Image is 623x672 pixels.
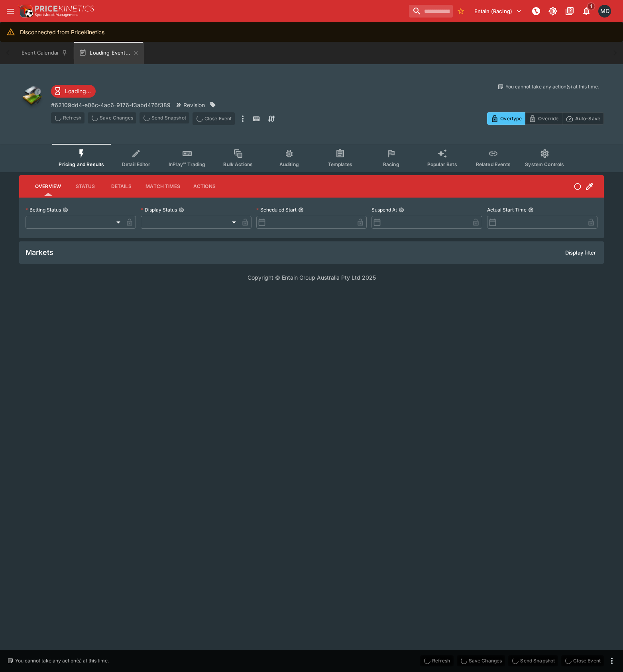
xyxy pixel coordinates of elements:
h5: Markets [26,248,53,257]
p: Overtype [500,114,522,123]
button: Details [103,177,139,196]
button: Select Tenant [470,5,527,18]
span: System Controls [525,161,564,167]
span: Templates [328,161,352,167]
button: Suspend At [399,207,404,213]
p: Scheduled Start [256,206,297,213]
button: Betting Status [63,207,68,213]
button: Matthew Duncan [596,2,613,20]
button: Overtype [487,112,525,125]
p: Betting Status [26,206,61,213]
p: Override [538,114,558,123]
input: search [409,5,453,18]
button: Documentation [562,4,577,18]
button: Toggle light/dark mode [546,4,560,18]
button: NOT Connected to PK [529,4,543,18]
button: Event Calendar [17,42,73,64]
button: Match Times [139,177,187,196]
button: Notifications [579,4,594,18]
button: No Bookmarks [454,5,467,18]
button: Scheduled Start [298,207,304,213]
button: more [238,112,248,125]
button: Actual Start Time [528,207,534,213]
button: Status [67,177,103,196]
img: PriceKinetics [35,6,94,12]
button: Loading Event... [74,42,144,64]
p: You cannot take any action(s) at this time. [15,657,109,664]
span: Detail Editor [122,161,150,167]
button: Override [525,112,562,125]
p: Copy To Clipboard [51,101,171,109]
button: open drawer [3,4,18,18]
img: PriceKinetics Logo [18,3,33,19]
p: You cannot take any action(s) at this time. [505,83,599,90]
button: Auto-Save [562,112,604,125]
span: Related Events [476,161,511,167]
span: Pricing and Results [59,161,104,167]
div: Event type filters [52,144,570,172]
span: Bulk Actions [223,161,253,167]
span: 1 [587,2,595,10]
button: Display filter [560,246,601,259]
div: Disconnected from PriceKinetics [20,25,104,39]
span: InPlay™ Trading [169,161,205,167]
p: Suspend At [371,206,397,213]
span: Popular Bets [427,161,457,167]
span: Racing [383,161,399,167]
p: Loading... [65,87,91,95]
button: more [607,656,617,666]
button: Display Status [179,207,184,213]
p: Auto-Save [575,114,600,123]
span: Auditing [279,161,299,167]
img: other.png [19,83,45,109]
button: Overview [29,177,67,196]
img: Sportsbook Management [35,13,78,17]
p: Display Status [141,206,177,213]
p: Actual Start Time [487,206,527,213]
p: Revision [183,101,205,109]
button: Actions [187,177,222,196]
div: Matthew Duncan [598,5,611,18]
div: Start From [487,112,604,125]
